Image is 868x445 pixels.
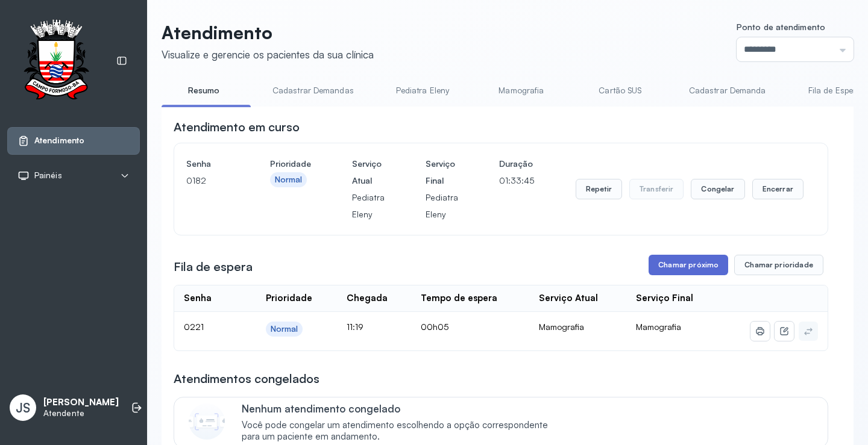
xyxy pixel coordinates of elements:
[275,175,303,185] div: Normal
[539,322,616,332] div: Mamografia
[17,135,130,147] a: Atendimento
[186,155,229,172] h4: Senha
[752,179,804,199] button: Encerrar
[737,22,825,32] span: Ponto de atendimento
[629,179,684,199] button: Transferir
[421,293,497,304] div: Tempo de espera
[426,189,458,223] p: Pediatra Eleny
[34,135,84,146] span: Atendimento
[174,119,300,135] h3: Atendimento em curso
[13,19,99,103] img: Logotipo do estabelecimento
[352,155,385,189] h4: Serviço Atual
[186,172,229,189] p: 0182
[242,420,561,443] span: Você pode congelar um atendimento escolhendo a opção correspondente para um paciente em andamento.
[162,81,246,101] a: Resumo
[539,293,598,304] div: Serviço Atual
[347,322,363,332] span: 11:19
[174,258,253,275] h3: Fila de espera
[271,324,298,334] div: Normal
[43,408,119,419] p: Atendente
[352,189,385,223] p: Pediatra Eleny
[649,255,728,275] button: Chamar próximo
[426,155,458,189] h4: Serviço Final
[174,370,319,387] h3: Atendimentos congelados
[578,81,662,101] a: Cartão SUS
[636,322,681,332] span: Mamografia
[34,170,62,181] span: Painéis
[184,293,212,304] div: Senha
[189,403,225,440] img: Imagem de CalloutCard
[260,81,366,101] a: Cadastrar Demandas
[576,179,622,199] button: Repetir
[43,397,119,408] p: [PERSON_NAME]
[380,81,465,101] a: Pediatra Eleny
[242,402,561,415] p: Nenhum atendimento congelado
[499,155,535,172] h4: Duração
[636,293,693,304] div: Serviço Final
[270,155,311,172] h4: Prioridade
[479,81,564,101] a: Mamografia
[734,255,823,275] button: Chamar prioridade
[691,179,744,199] button: Congelar
[499,172,535,189] p: 01:33:45
[266,293,312,304] div: Prioridade
[677,81,778,101] a: Cadastrar Demanda
[162,22,374,43] p: Atendimento
[421,322,448,332] span: 00h05
[184,322,204,332] span: 0221
[162,48,374,61] div: Visualize e gerencie os pacientes da sua clínica
[347,293,388,304] div: Chegada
